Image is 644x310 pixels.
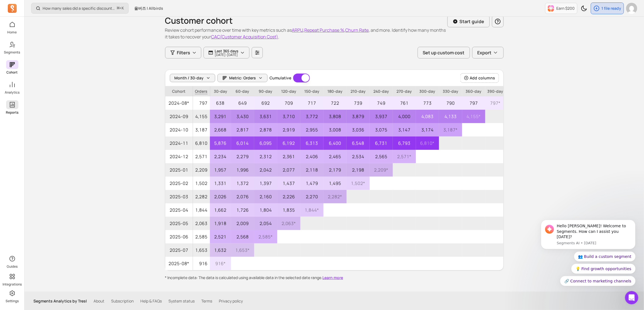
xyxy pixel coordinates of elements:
[193,86,210,96] span: Orders
[210,217,231,230] p: 1,918
[193,203,210,217] p: 1,844
[462,96,485,110] p: 797
[210,190,231,203] p: 2,026
[324,190,347,203] p: 2,282 *
[324,177,347,190] p: 1,495
[277,203,300,217] p: 1,835
[277,86,300,96] p: 120-day
[270,75,292,81] label: Cumulative
[134,6,163,11] span: 올버즈 | Allbirds
[165,190,193,203] span: 2025-03
[170,74,215,82] button: Month / 30-day
[416,86,439,96] p: 300-day
[217,74,268,82] button: Metric: Orders
[462,86,485,96] p: 360-day
[277,163,300,177] p: 2,077
[210,177,231,190] p: 1,331
[470,75,495,81] span: Add columns
[277,190,300,203] p: 2,226
[210,150,231,163] p: 2,234
[111,298,134,304] a: Subscription
[193,150,210,163] p: 2,571
[117,5,124,11] span: +
[215,53,239,57] p: [DATE] - [DATE]
[229,75,256,81] span: Metric: Orders
[485,96,506,110] p: 797 *
[305,27,344,33] button: Repeat Purchase %
[165,243,193,257] span: 2025-07
[140,298,162,304] a: Help & FAQs
[416,110,439,123] p: 4,083
[346,27,369,33] button: Churn Rate
[439,110,462,123] p: 4,133
[231,230,254,243] p: 2,568
[439,86,462,96] p: 330-day
[193,190,210,203] p: 2,282
[324,123,347,136] p: 3,008
[165,110,193,123] span: 2024-09
[347,123,370,136] p: 3,036
[300,150,324,163] p: 2,406
[393,86,416,96] p: 270-day
[31,3,129,14] button: How many sales did a specific discount code generate?⌘+K
[277,123,300,136] p: 2,919
[122,6,124,11] kbd: K
[254,86,277,96] p: 90-day
[277,150,300,163] p: 2,361
[324,163,347,177] p: 2,179
[485,86,506,96] p: 390-day
[254,203,277,217] p: 1,804
[324,96,347,110] p: 722
[193,110,210,123] p: 4,155
[254,217,277,230] p: 2,054
[210,86,231,96] p: 30-day
[204,47,249,58] button: Last 365 days[DATE]-[DATE]
[193,243,210,257] p: 1,653
[201,298,212,304] a: Terms
[215,49,239,53] p: Last 365 days
[324,150,347,163] p: 2,465
[210,123,231,136] p: 2,668
[324,136,347,150] p: 6,400
[370,96,393,110] p: 749
[254,150,277,163] p: 2,312
[231,190,254,203] p: 2,076
[254,177,277,190] p: 1,397
[461,73,499,83] button: Add columns
[165,27,447,40] p: Review cohort performance over time with key metrics such as , , , and more. Identify how many mo...
[231,203,254,217] p: 1,726
[324,110,347,123] p: 3,808
[472,47,504,58] button: Export
[324,86,347,96] p: 180-day
[254,110,277,123] p: 3,631
[370,136,393,150] p: 6,731
[300,190,324,203] p: 2,270
[462,110,485,123] p: 4,155 *
[416,123,439,136] p: 3,174
[6,110,18,115] p: Reports
[416,136,439,150] p: 6,810 *
[231,163,254,177] p: 1,996
[370,123,393,136] p: 3,075
[117,5,120,12] kbd: ⌘
[231,123,254,136] p: 2,817
[165,86,193,96] p: Cohort
[625,291,638,304] iframe: Intercom live chat
[210,257,231,270] p: 916 *
[347,177,370,190] p: 1,502 *
[277,177,300,190] p: 1,437
[323,275,343,280] button: Learn more
[193,136,210,150] p: 6,810
[193,123,210,136] p: 3,187
[4,50,20,55] p: Segments
[347,86,370,96] p: 210-day
[3,282,22,287] p: Integrations
[210,203,231,217] p: 1,662
[193,230,210,243] p: 2,585
[416,96,439,110] p: 773
[579,3,590,14] button: Toggle dark mode
[370,86,393,96] p: 240-day
[370,110,393,123] p: 3,937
